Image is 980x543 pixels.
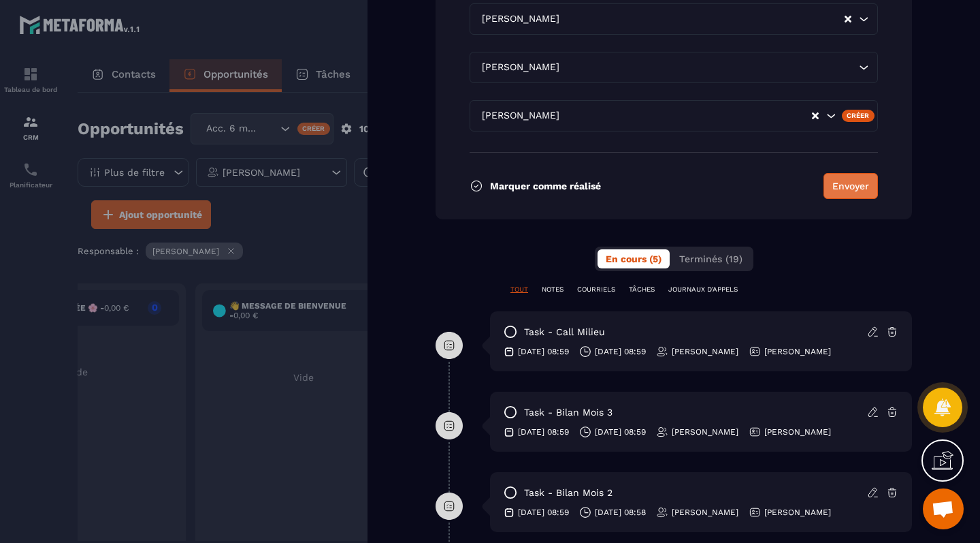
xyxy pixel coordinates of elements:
p: [DATE] 08:59 [518,507,569,518]
p: task - Call milieu [524,326,605,339]
p: [DATE] 08:59 [518,346,569,357]
p: [DATE] 08:59 [595,426,646,437]
button: Envoyer [823,173,878,199]
span: [PERSON_NAME] [478,108,562,123]
p: [PERSON_NAME] [672,507,738,518]
p: TOUT [510,285,528,294]
p: [DATE] 08:59 [518,426,569,437]
input: Search for option [562,108,811,123]
p: [PERSON_NAME] [764,346,831,357]
p: [DATE] 08:59 [595,346,646,357]
p: TÂCHES [629,285,655,294]
p: Marquer comme réalisé [490,181,601,191]
p: [PERSON_NAME] [672,426,738,437]
div: Search for option [470,100,878,131]
button: En cours (5) [598,249,670,268]
p: [PERSON_NAME] [764,426,831,437]
a: Ouvrir le chat [923,488,964,529]
p: [DATE] 08:58 [595,507,646,518]
p: JOURNAUX D'APPELS [668,285,738,294]
span: En cours (5) [606,253,661,264]
p: [PERSON_NAME] [672,346,738,357]
span: Terminés (19) [679,253,742,264]
p: [PERSON_NAME] [764,507,831,518]
div: Créer [842,110,875,122]
p: task - Bilan mois 3 [524,406,612,419]
p: COURRIELS [577,285,615,294]
p: task - Bilan mois 2 [524,486,612,499]
button: Clear Selected [812,111,819,121]
button: Terminés (19) [671,249,751,268]
p: NOTES [542,285,563,294]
